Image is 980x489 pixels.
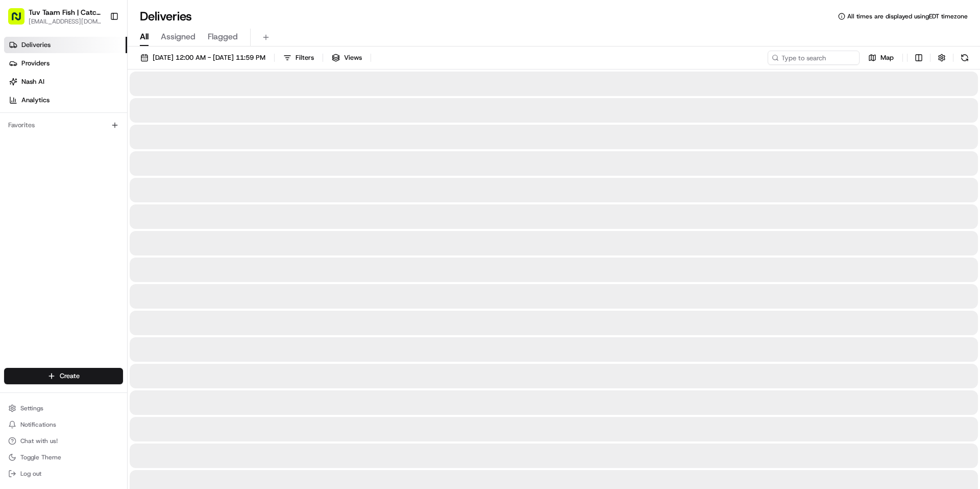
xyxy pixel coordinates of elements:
[21,40,51,50] span: Deliveries
[29,17,102,26] button: [EMAIL_ADDRESS][DOMAIN_NAME]
[20,437,58,445] span: Chat with us!
[4,117,123,133] div: Favorites
[136,51,270,65] button: [DATE] 12:00 AM - [DATE] 11:59 PM
[20,453,61,461] span: Toggle Theme
[279,51,318,65] button: Filters
[880,53,894,62] span: Map
[140,31,149,43] span: All
[4,37,127,53] a: Deliveries
[4,4,106,29] button: Tuv Taam Fish | Catch & Co.[EMAIL_ADDRESS][DOMAIN_NAME]
[4,417,123,432] button: Notifications
[327,51,366,65] button: Views
[153,53,265,62] span: [DATE] 12:00 AM - [DATE] 11:59 PM
[21,59,50,68] span: Providers
[29,7,102,17] button: Tuv Taam Fish | Catch & Co.
[864,51,898,65] button: Map
[161,31,195,43] span: Assigned
[4,467,123,481] button: Log out
[344,53,362,62] span: Views
[296,53,314,62] span: Filters
[847,12,968,20] span: All times are displayed using EDT timezone
[20,404,43,412] span: Settings
[208,31,238,43] span: Flagged
[4,74,127,90] a: Nash AI
[21,77,44,86] span: Nash AI
[958,51,972,65] button: Refresh
[4,450,123,464] button: Toggle Theme
[768,51,860,65] input: Type to search
[4,92,127,108] a: Analytics
[20,470,41,478] span: Log out
[60,371,80,381] span: Create
[4,368,123,384] button: Create
[4,55,127,72] a: Providers
[140,8,192,25] h1: Deliveries
[20,421,56,429] span: Notifications
[4,434,123,448] button: Chat with us!
[4,401,123,415] button: Settings
[21,96,50,105] span: Analytics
